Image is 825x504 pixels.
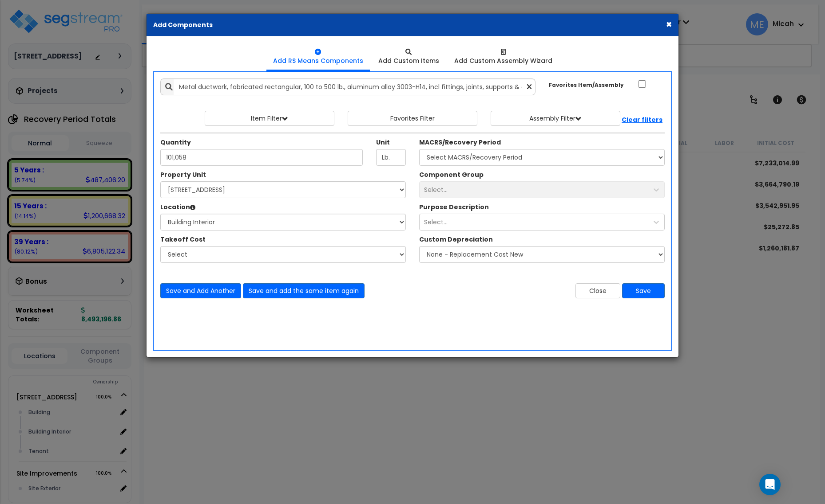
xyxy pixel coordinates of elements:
[378,56,439,65] div: Add Custom Items
[160,246,406,263] select: The Custom Item Descriptions in this Dropdown have been designated as 'Takeoff Costs' within thei...
[160,138,191,147] label: Quantity
[491,111,620,126] button: Assembly Filter
[419,170,484,179] label: Component Group
[622,283,665,298] button: Save
[160,170,206,179] label: Property Unit
[759,474,781,495] div: Open Intercom Messenger
[549,82,624,89] small: Favorites Item/Assembly
[419,203,489,211] label: A Purpose Description Prefix can be used to customize the Item Description that will be shown in ...
[666,20,672,29] button: ×
[419,138,501,147] label: MACRS/Recovery Period
[160,203,195,211] label: Location
[160,235,206,244] label: The Custom Item Descriptions in this Dropdown have been designated as 'Takeoff Costs' within thei...
[153,20,213,29] b: Add Components
[160,283,241,298] button: Save and Add Another
[243,283,365,298] button: Save and add the same item again
[205,111,334,126] button: Item Filter
[376,138,390,147] label: Unit
[454,56,552,65] div: Add Custom Assembly Wizard
[622,115,662,124] b: Clear filters
[348,111,477,126] button: Favorites Filter
[273,56,363,65] div: Add RS Means Components
[419,235,493,244] label: Custom Depreciation
[174,78,535,95] input: Search
[575,283,620,298] button: Close
[424,218,448,227] div: Select...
